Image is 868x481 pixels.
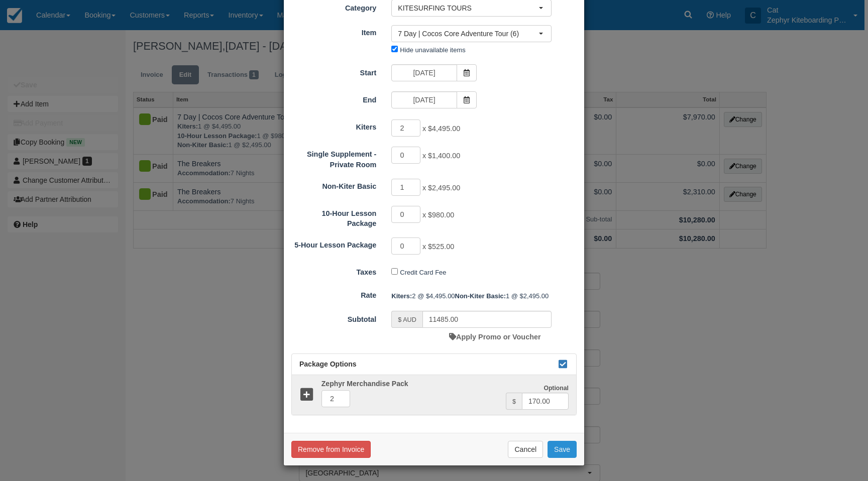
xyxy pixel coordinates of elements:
button: Remove from Invoice [291,441,371,458]
button: Save [548,441,577,458]
span: x $1,400.00 [422,152,460,160]
span: 7 Day | Cocos Core Adventure Tour (6) [398,29,538,39]
input: 5-Hour Lesson Package [391,237,420,255]
span: x $4,495.00 [422,125,460,133]
small: $ [512,398,516,405]
span: Package Options [299,360,357,368]
label: 10-Hour Lesson Package [284,205,384,229]
input: 10-Hour Lesson Package [391,206,420,223]
button: Cancel [508,441,543,458]
h5: Zephyr Merchandise Pack [314,380,506,388]
a: Optional $ [292,375,576,415]
label: Hide unavailable items [400,46,465,54]
input: Non-Kiter Basic [391,179,420,196]
a: Apply Promo or Voucher [449,333,540,341]
label: Start [284,64,384,78]
label: 5-Hour Lesson Package [284,236,384,251]
label: Taxes [284,264,384,278]
div: 2 @ $4,495.00 1 @ $2,495.00 [384,288,584,304]
label: Item [284,24,384,38]
label: Single Supplement - Private Room [284,146,384,170]
span: x $525.00 [422,243,454,251]
strong: Optional [544,385,569,392]
input: Single Supplement - Private Room [391,147,420,164]
strong: Kiters [391,292,412,300]
small: $ AUD [398,316,416,323]
span: KITESURFING TOURS [398,3,538,13]
input: Kiters [391,119,420,137]
label: Subtotal [284,311,384,325]
label: End [284,91,384,105]
strong: Non-Kiter Basic [455,292,506,300]
label: Rate [284,287,384,301]
label: Kiters [284,118,384,133]
span: x $980.00 [422,211,454,219]
span: x $2,495.00 [422,184,460,192]
button: 7 Day | Cocos Core Adventure Tour (6) [391,25,552,42]
label: Credit Card Fee [400,269,446,276]
label: Non-Kiter Basic [284,178,384,192]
